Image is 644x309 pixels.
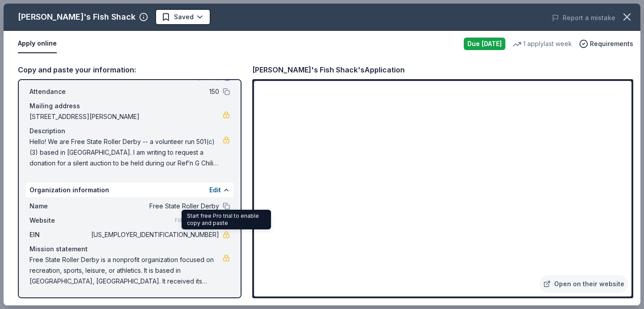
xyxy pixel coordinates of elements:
[182,210,271,229] div: Start free Pro trial to enable copy and paste
[30,136,223,169] span: Hello! We are Free State Roller Derby -- a volunteer run 501(c)(3) based in [GEOGRAPHIC_DATA]. I ...
[18,10,136,24] div: [PERSON_NAME]'s Fish Shack
[579,38,633,49] button: Requirements
[552,13,615,23] button: Report a mistake
[89,201,219,212] span: Free State Roller Derby
[89,86,219,97] span: 150
[30,86,89,97] span: Attendance
[89,229,219,240] span: [US_EMPLOYER_IDENTIFICATION_NUMBER]
[30,201,89,212] span: Name
[513,38,572,49] div: 1 apply last week
[30,244,230,254] div: Mission statement
[464,38,505,50] div: Due [DATE]
[540,275,628,293] a: Open on their website
[209,185,221,195] button: Edit
[175,217,219,224] span: Fill in using "Edit"
[30,254,223,287] span: Free State Roller Derby is a nonprofit organization focused on recreation, sports, leisure, or at...
[252,64,405,76] div: [PERSON_NAME]'s Fish Shack's Application
[18,34,57,53] button: Apply online
[30,101,230,111] div: Mailing address
[174,12,194,22] span: Saved
[30,111,223,122] span: [STREET_ADDRESS][PERSON_NAME]
[590,38,633,49] span: Requirements
[18,64,241,76] div: Copy and paste your information:
[30,229,89,240] span: EIN
[26,183,233,197] div: Organization information
[155,9,211,25] button: Saved
[30,126,230,136] div: Description
[30,215,89,226] span: Website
